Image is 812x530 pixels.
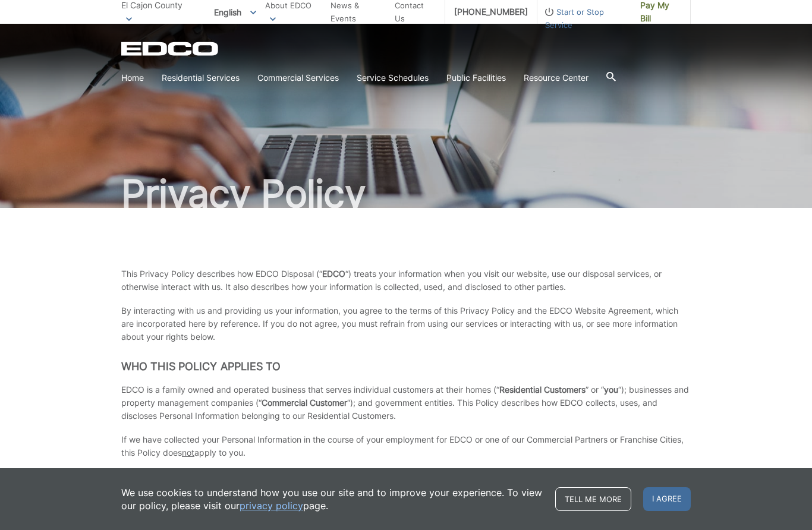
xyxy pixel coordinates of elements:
[121,360,691,373] h2: Who This Policy Applies To
[121,486,543,512] p: We use cookies to understand how you use our site and to improve your experience. To view our pol...
[121,42,220,56] a: EDCD logo. Return to the homepage.
[357,71,429,84] a: Service Schedules
[322,269,345,279] strong: EDCO
[257,71,339,84] a: Commercial Services
[262,398,347,408] strong: Commercial Customer
[121,383,691,422] p: EDCO is a family owned and operated business that serves individual customers at their homes (“ ”...
[643,487,691,511] span: I agree
[121,433,691,459] p: If we have collected your Personal Information in the course of your employment for EDCO or one o...
[162,71,240,84] a: Residential Services
[240,499,303,512] a: privacy policy
[121,304,691,343] p: By interacting with us and providing us your information, you agree to the terms of this Privacy ...
[446,71,506,84] a: Public Facilities
[524,71,588,84] a: Resource Center
[121,267,691,294] p: This Privacy Policy describes how EDCO Disposal (“ “) treats your information when you visit our ...
[555,487,631,511] a: Tell me more
[121,71,144,84] a: Home
[604,384,618,395] strong: you
[499,384,586,395] strong: Residential Customers
[205,2,265,22] span: English
[182,447,194,458] span: not
[121,175,691,213] h1: Privacy Policy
